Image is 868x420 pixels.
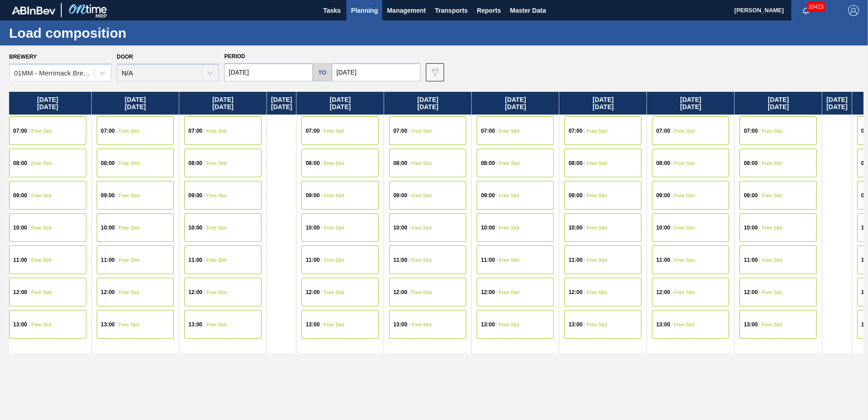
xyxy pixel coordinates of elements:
[587,225,607,230] span: Free Slot
[656,128,670,134] span: 07:00
[101,160,115,166] span: 08:00
[188,290,202,295] span: 12:00
[13,225,27,230] span: 10:00
[762,160,782,166] span: Free Slot
[188,322,202,327] span: 13:00
[674,257,695,263] span: Free Slot
[656,290,670,295] span: 12:00
[13,322,27,327] span: 13:00
[267,92,296,115] div: [DATE] [DATE]
[735,92,822,115] div: [DATE] [DATE]
[481,128,495,134] span: 07:00
[324,257,344,263] span: Free Slot
[324,322,344,327] span: Free Slot
[762,257,782,263] span: Free Slot
[306,193,320,198] span: 09:00
[791,4,820,17] button: Notifications
[393,225,407,230] span: 10:00
[499,322,519,327] span: Free Slot
[31,322,52,327] span: Free Slot
[674,322,695,327] span: Free Slot
[426,63,444,81] button: icon-filter-gray
[587,257,607,263] span: Free Slot
[207,160,227,166] span: Free Slot
[656,225,670,230] span: 10:00
[13,160,27,166] span: 08:00
[31,128,52,134] span: Free Slot
[351,5,378,16] span: Planning
[188,257,202,263] span: 11:00
[31,160,52,166] span: Free Slot
[322,5,342,16] span: Tasks
[744,160,758,166] span: 08:00
[207,225,227,230] span: Free Slot
[119,257,139,263] span: Free Slot
[393,322,407,327] span: 13:00
[762,290,782,295] span: Free Slot
[13,290,27,295] span: 12:00
[568,128,582,134] span: 07:00
[332,63,420,81] input: mm/dd/yyyy
[587,160,607,166] span: Free Slot
[207,193,227,198] span: Free Slot
[31,225,52,230] span: Free Slot
[179,92,266,115] div: [DATE] [DATE]
[499,160,519,166] span: Free Slot
[9,28,170,38] h1: Load composition
[674,193,695,198] span: Free Slot
[481,322,495,327] span: 13:00
[674,225,695,230] span: Free Slot
[807,2,825,12] span: 10423
[224,53,245,60] span: Period
[568,290,582,295] span: 12:00
[674,160,695,166] span: Free Slot
[481,225,495,230] span: 10:00
[188,128,202,134] span: 07:00
[31,290,52,295] span: Free Slot
[101,290,115,295] span: 12:00
[393,128,407,134] span: 07:00
[119,160,139,166] span: Free Slot
[119,225,139,230] span: Free Slot
[656,257,670,263] span: 11:00
[296,92,384,115] div: [DATE] [DATE]
[224,63,313,81] input: mm/dd/yyyy
[568,225,582,230] span: 10:00
[9,54,37,60] label: Brewery
[207,128,227,134] span: Free Slot
[762,322,782,327] span: Free Slot
[31,193,52,198] span: Free Slot
[101,322,115,327] span: 13:00
[477,5,501,16] span: Reports
[393,193,407,198] span: 09:00
[499,193,519,198] span: Free Slot
[188,193,202,198] span: 09:00
[119,290,139,295] span: Free Slot
[435,5,468,16] span: Transports
[656,193,670,198] span: 09:00
[587,290,607,295] span: Free Slot
[481,193,495,198] span: 09:00
[188,225,202,230] span: 10:00
[656,160,670,166] span: 08:00
[744,322,758,327] span: 13:00
[587,128,607,134] span: Free Slot
[429,67,440,78] img: icon-filter-gray
[13,193,27,198] span: 09:00
[587,322,607,327] span: Free Slot
[393,257,407,263] span: 11:00
[324,160,344,166] span: Free Slot
[568,193,582,198] span: 09:00
[207,322,227,327] span: Free Slot
[119,128,139,134] span: Free Slot
[101,225,115,230] span: 10:00
[306,257,320,263] span: 11:00
[411,160,432,166] span: Free Slot
[101,128,115,134] span: 07:00
[119,322,139,327] span: Free Slot
[101,257,115,263] span: 11:00
[510,5,546,16] span: Master Data
[31,257,52,263] span: Free Slot
[411,128,432,134] span: Free Slot
[14,69,95,77] div: 01MM - Merrimack Brewery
